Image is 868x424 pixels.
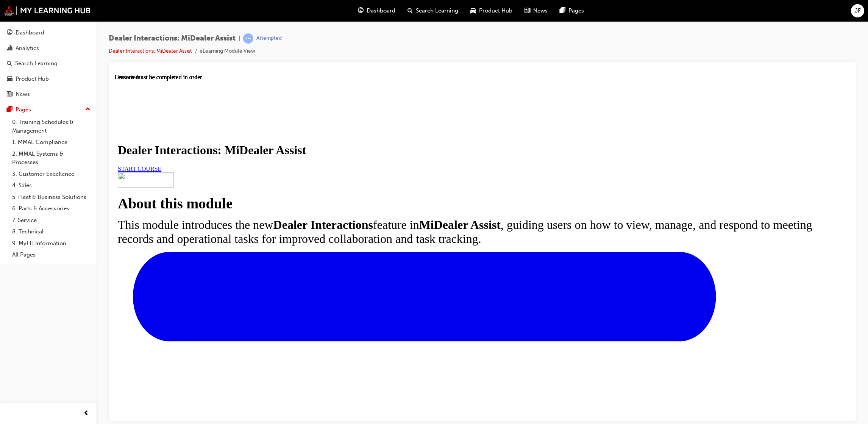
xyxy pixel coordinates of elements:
a: Analytics [3,41,94,55]
a: 4. Sales [9,180,94,191]
span: guage-icon [358,6,364,16]
a: 1. MMAL Compliance [9,136,94,148]
span: guage-icon [7,30,12,36]
a: All Pages [9,249,94,261]
span: news-icon [7,91,12,98]
a: car-iconProduct Hub [464,3,518,19]
span: Product Hub [479,6,512,15]
div: Pages [16,105,31,114]
span: news-icon [525,6,530,16]
span: JF [855,6,861,15]
a: 3. Customer Excellence [9,168,94,180]
span: up-icon [85,105,91,114]
a: 0. Training Schedules & Management [9,116,94,136]
strong: MiDealer Assist [304,144,386,158]
span: Dealer Interactions: MiDealer Assist [109,34,236,43]
a: 2. MMAL Systems & Processes [9,148,94,168]
a: Dashboard [3,26,94,40]
span: This module introduces the new feature in , guiding users on how to view, manage, and respond to ... [3,144,698,172]
button: Pages [3,103,94,117]
span: Pages [568,6,584,15]
span: prev-icon [83,409,89,418]
a: Search Learning [3,56,94,70]
span: pages-icon [7,106,12,113]
a: pages-iconPages [554,3,590,19]
span: learningRecordVerb_ATTEMPT-icon [243,33,253,44]
button: DashboardAnalyticsSearch LearningProduct HubNews [3,24,94,103]
a: guage-iconDashboard [352,3,401,19]
button: JF [851,4,864,17]
a: News [3,87,94,101]
span: car-icon [470,6,476,16]
a: 7. Service [9,214,94,226]
div: Analytics [16,44,39,53]
div: Search Learning [15,59,58,68]
a: news-iconNews [518,3,554,19]
span: search-icon [407,6,413,16]
a: START COURSE [3,92,47,98]
strong: Dealer Interactions [159,144,258,158]
span: Dashboard [367,6,395,15]
span: News [533,6,548,15]
div: Product Hub [16,75,49,83]
div: News [16,90,30,99]
div: Dashboard [16,28,44,37]
img: mmal [4,6,91,16]
strong: About this module [3,122,118,138]
span: | [239,34,240,43]
div: Attempted [256,35,282,42]
span: Search Learning [416,6,458,15]
li: eLearning Module View [200,47,255,56]
a: 6. Parts & Accessories [9,203,94,214]
a: search-iconSearch Learning [401,3,464,19]
a: 5. Fleet & Business Solutions [9,191,94,203]
a: Product Hub [3,72,94,86]
h1: Dealer Interactions: MiDealer Assist [3,69,732,83]
span: pages-icon [560,6,565,16]
a: 8. Technical [9,226,94,238]
a: 9. MyLH Information [9,238,94,249]
a: Dealer Interactions: MiDealer Assist [109,48,192,54]
span: search-icon [7,60,12,67]
span: car-icon [7,76,12,83]
span: chart-icon [7,45,12,52]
